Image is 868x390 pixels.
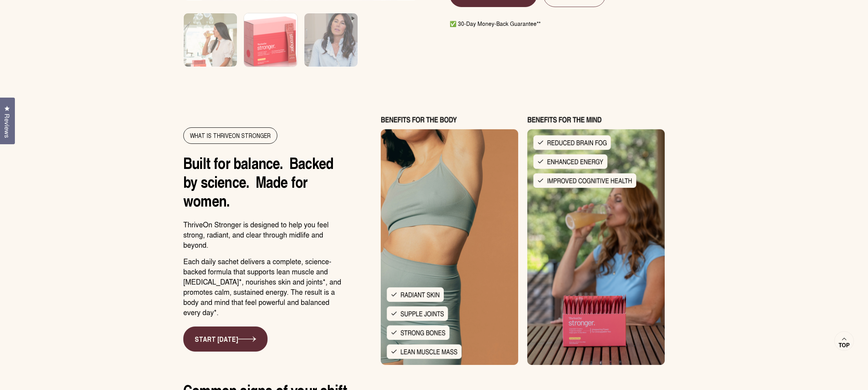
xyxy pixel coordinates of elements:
h2: Built for balance. Backed by science. Made for women. [183,153,345,210]
span: Top [839,342,850,349]
p: ThriveOn Stronger is designed to help you feel strong, radiant, and clear through midlife and bey... [183,219,345,250]
p: Each daily sachet delivers a complete, science-backed formula that supports lean muscle and [MEDI... [183,256,345,317]
div: WHAT IS THRIVEON STRONGER [183,127,277,144]
span: Reviews [2,114,12,138]
img: Box of ThriveOn Stronger supplement with a pink design on a white background [244,13,297,77]
p: ✅ 30-Day Money-Back Guarantee** [450,20,685,27]
a: START [DATE] [183,327,268,352]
